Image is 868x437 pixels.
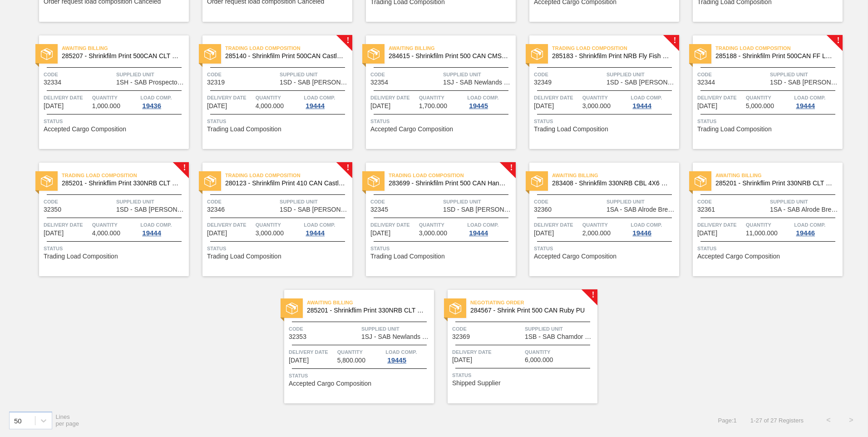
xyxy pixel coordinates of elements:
div: 19444 [467,229,490,237]
span: Load Comp. [304,93,335,102]
span: 1,700.000 [419,103,447,109]
div: 19444 [304,102,326,109]
span: 1SB - SAB Chamdor Brewery [525,333,595,340]
span: 1SD - SAB Rosslyn Brewery [116,206,187,213]
a: Load Comp.19444 [140,220,187,237]
span: Code [697,197,768,206]
span: Quantity [582,220,629,229]
span: 10/04/2025 [370,103,390,109]
div: 19446 [794,229,817,237]
span: 10/07/2025 [289,357,309,364]
span: Trading Load Composition [370,253,445,260]
span: Trading Load Composition [715,44,843,53]
span: 10/10/2025 [452,357,472,363]
span: Supplied Unit [525,324,595,333]
span: 285201 - Shrinkflim Print 330NRB CLT PU 25 [62,180,182,187]
div: 19444 [140,229,163,237]
span: 1,000.000 [92,103,120,109]
span: 32346 [207,206,225,213]
img: status [531,175,543,187]
span: 4,000.000 [92,230,120,237]
span: Quantity [256,220,302,229]
span: Code [534,70,604,79]
span: 284567 - Shrink Print 500 CAN Ruby PU [470,307,590,314]
span: 32369 [452,333,470,340]
span: 284615 - Shrinkfilm Print 500 CAN CMS PU [389,53,508,60]
span: 1SJ - SAB Newlands Brewery [443,79,513,86]
span: 1SD - SAB Rosslyn Brewery [280,206,350,213]
div: 19436 [140,102,163,109]
span: Load Comp. [794,93,825,102]
span: 32319 [207,79,225,86]
img: status [368,175,380,187]
a: !statusNegotiating Order284567 - Shrink Print 500 CAN Ruby PUCode32369Supplied Unit1SB - SAB Cham... [434,290,597,403]
img: status [41,175,53,187]
span: Supplied Unit [361,324,432,333]
span: Code [534,197,604,206]
span: Status [207,117,350,126]
span: Delivery Date [370,220,417,229]
span: Delivery Date [44,220,90,229]
span: 5,800.000 [337,357,365,364]
span: 285207 - Shrinkfilm Print 500CAN CLT PU 25 [62,53,182,60]
span: 32345 [370,206,388,213]
span: Quantity [746,93,792,102]
span: Trading Load Composition [207,126,281,133]
span: Awaiting Billing [307,298,434,307]
img: status [531,48,543,60]
span: 283408 - Shrinkfilm 330NRB CBL 4X6 Booster 2 [552,180,672,187]
span: Page : 1 [718,417,737,424]
a: !statusTrading Load Composition280123 - Shrinkfilm Print 410 CAN Castle Lager DBCode32346Supplied... [189,163,352,276]
span: Load Comp. [140,220,172,229]
a: Load Comp.19445 [467,93,513,109]
span: Supplied Unit [443,70,513,79]
div: 50 [14,417,22,424]
span: Code [44,197,114,206]
span: 1SD - SAB Rosslyn Brewery [280,79,350,86]
span: Code [697,70,768,79]
span: 32360 [534,206,552,213]
span: 10/05/2025 [370,230,390,237]
span: 1 - 27 of 27 Registers [750,417,804,424]
span: 10/05/2025 [44,230,64,237]
span: Trading Load Composition [62,171,189,180]
div: 19445 [467,102,490,109]
span: Delivery Date [534,220,580,229]
a: !statusTrading Load Composition283699 - Shrinkfilm Print 500 CAN Hansa Reborn2Code32345Supplied U... [352,163,516,276]
span: Supplied Unit [770,70,840,79]
span: Code [370,70,441,79]
a: Load Comp.19445 [385,348,432,364]
span: Awaiting Billing [389,44,516,53]
span: Delivery Date [697,220,744,229]
span: 32344 [697,79,715,86]
div: 19444 [794,102,817,109]
span: 283699 - Shrinkfilm Print 500 CAN Hansa Reborn2 [389,180,508,187]
span: 10/04/2025 [207,103,227,109]
span: 6,000.000 [525,357,553,363]
span: Quantity [92,220,138,229]
span: Code [207,70,277,79]
span: Trading Load Composition [225,171,352,180]
span: 1SA - SAB Alrode Brewery [607,206,677,213]
a: !statusTrading Load Composition285183 - Shrinkfilm Print NRB Fly Fish Lemon PUCode32349Supplied U... [516,35,679,149]
span: Supplied Unit [280,70,350,79]
span: Trading Load Composition [534,126,608,133]
span: Status [697,244,840,253]
span: Status [370,117,513,126]
a: Load Comp.19446 [794,220,840,237]
a: !statusTrading Load Composition285140 - Shrinkfilm Print 500CAN Castle Lager ChaCode32319Supplied... [189,35,352,149]
span: Supplied Unit [607,197,677,206]
span: Delivery Date [697,93,744,102]
span: 285188 - Shrinkfilm Print 500CAN FF Lemon PU [715,53,835,60]
span: 1SD - SAB Rosslyn Brewery [770,79,840,86]
span: Supplied Unit [280,197,350,206]
span: Supplied Unit [770,197,840,206]
a: !statusTrading Load Composition285188 - Shrinkfilm Print 500CAN FF Lemon PUCode32344Supplied Unit... [679,35,843,149]
a: Load Comp.19446 [631,220,677,237]
a: Load Comp.19444 [304,93,350,109]
span: Code [452,324,523,333]
span: 32354 [370,79,388,86]
span: Status [289,371,432,380]
div: 19444 [304,229,326,237]
span: Delivery Date [452,348,523,357]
